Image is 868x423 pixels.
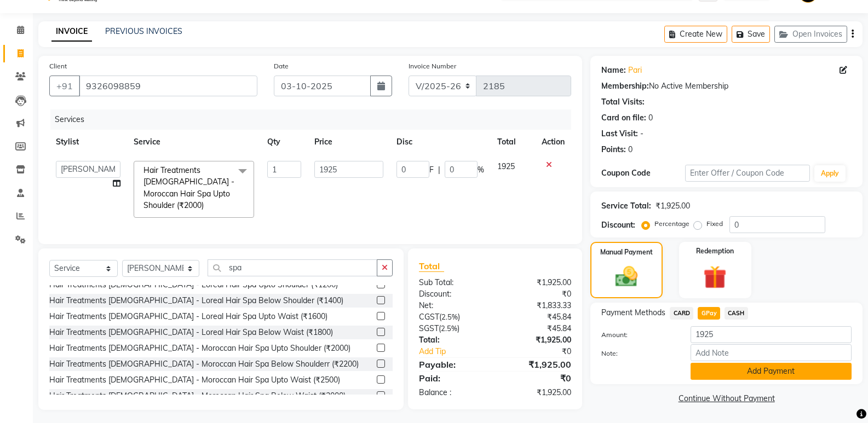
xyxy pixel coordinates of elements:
[648,112,653,124] div: 0
[429,164,434,176] span: F
[664,26,727,43] button: Create New
[438,164,440,176] span: |
[409,61,456,71] label: Invoice Number
[608,264,645,289] img: _cash.svg
[497,161,515,171] span: 1925
[774,26,847,43] button: Open Invoices
[654,219,689,229] label: Percentage
[491,130,536,154] th: Total
[419,312,439,322] span: CGST
[105,26,182,36] a: PREVIOUS INVOICES
[49,295,343,306] div: Hair Treatments [DEMOGRAPHIC_DATA] - Loreal Hair Spa Below Shoulder (₹1400)
[49,374,340,386] div: Hair Treatments [DEMOGRAPHIC_DATA] - Moroccan Hair Spa Upto Waist (₹2500)
[261,130,308,154] th: Qty
[411,323,495,334] div: ( )
[732,26,770,43] button: Save
[274,61,289,71] label: Date
[495,277,579,288] div: ₹1,925.00
[49,343,350,354] div: Hair Treatments [DEMOGRAPHIC_DATA] - Moroccan Hair Spa Upto Shoulder (₹2000)
[208,259,377,276] input: Search or Scan
[814,165,846,182] button: Apply
[411,311,495,323] div: ( )
[390,130,491,154] th: Disc
[127,130,261,154] th: Service
[601,80,649,92] div: Membership:
[49,327,333,338] div: Hair Treatments [DEMOGRAPHIC_DATA] - Loreal Hair Spa Below Waist (₹1800)
[696,246,734,256] label: Redemption
[698,307,720,320] span: GPay
[593,349,682,358] label: Note:
[51,22,92,42] a: INVOICE
[495,372,579,385] div: ₹0
[495,300,579,311] div: ₹1,833.33
[601,167,685,179] div: Coupon Code
[696,263,734,292] img: _gift.svg
[50,109,579,130] div: Services
[601,80,852,92] div: No Active Membership
[535,130,571,154] th: Action
[204,200,209,210] a: x
[495,358,579,371] div: ₹1,925.00
[495,311,579,323] div: ₹45.84
[411,277,495,288] div: Sub Total:
[628,65,642,76] a: Pari
[478,164,484,176] span: %
[656,200,690,212] div: ₹1,925.00
[601,219,635,231] div: Discount:
[495,387,579,398] div: ₹1,925.00
[411,334,495,346] div: Total:
[411,288,495,300] div: Discount:
[419,323,439,333] span: SGST
[49,279,338,291] div: Hair Treatments [DEMOGRAPHIC_DATA] - Loreal Hair Spa Upto Shoulder (₹1200)
[79,76,257,96] input: Search by Name/Mobile/Email/Code
[640,128,643,140] div: -
[691,363,852,380] button: Add Payment
[593,330,682,340] label: Amount:
[600,247,653,257] label: Manual Payment
[49,76,80,96] button: +91
[601,307,665,318] span: Payment Methods
[495,334,579,346] div: ₹1,925.00
[441,312,458,321] span: 2.5%
[601,128,638,140] div: Last Visit:
[670,307,693,320] span: CARD
[509,346,579,357] div: ₹0
[601,200,651,212] div: Service Total:
[49,311,327,322] div: Hair Treatments [DEMOGRAPHIC_DATA] - Loreal Hair Spa Upto Waist (₹1600)
[441,324,457,333] span: 2.5%
[601,96,645,108] div: Total Visits:
[143,165,234,210] span: Hair Treatments [DEMOGRAPHIC_DATA] - Moroccan Hair Spa Upto Shoulder (₹2000)
[411,358,495,371] div: Payable:
[49,61,67,71] label: Client
[411,346,509,357] a: Add Tip
[308,130,389,154] th: Price
[495,323,579,334] div: ₹45.84
[411,372,495,385] div: Paid:
[628,144,633,155] div: 0
[725,307,748,320] span: CASH
[49,130,127,154] th: Stylist
[685,165,810,182] input: Enter Offer / Coupon Code
[706,219,723,229] label: Fixed
[601,112,646,124] div: Card on file:
[411,300,495,311] div: Net:
[601,65,626,76] div: Name:
[601,144,626,155] div: Points:
[49,358,359,370] div: Hair Treatments [DEMOGRAPHIC_DATA] - Moroccan Hair Spa Below Shoulderr (₹2200)
[411,387,495,398] div: Balance :
[593,393,860,404] a: Continue Without Payment
[495,288,579,300] div: ₹0
[691,326,852,343] input: Amount
[419,260,444,272] span: Total
[49,390,346,402] div: Hair Treatments [DEMOGRAPHIC_DATA] - Moroccan Hair Spa Below Waist (₹3000)
[691,344,852,361] input: Add Note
